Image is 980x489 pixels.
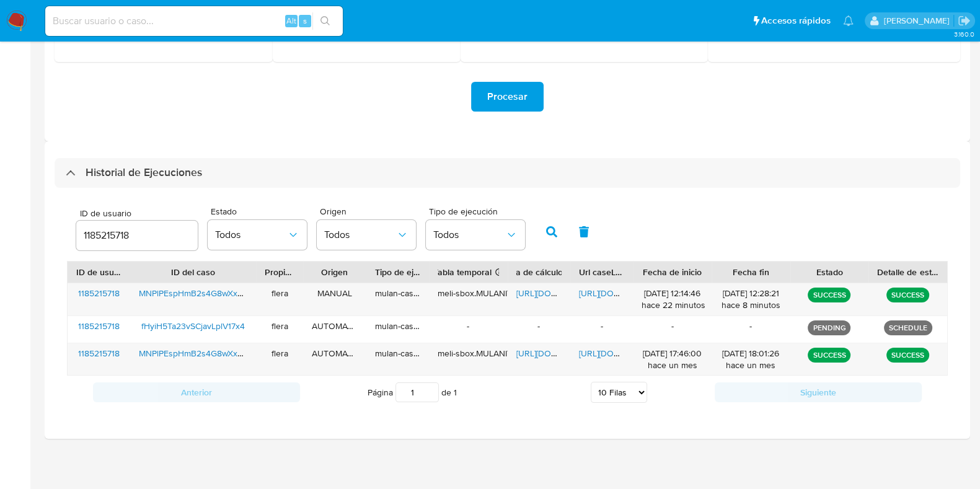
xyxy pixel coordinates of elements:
a: Salir [958,14,971,27]
input: Buscar usuario o caso... [45,13,343,29]
button: search-icon [312,12,338,30]
span: Accesos rápidos [761,14,831,27]
a: Notificaciones [843,15,854,26]
p: florencia.lera@mercadolibre.com [883,15,953,27]
span: 3.160.0 [953,29,974,39]
span: s [303,15,307,27]
span: Alt [286,15,296,27]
